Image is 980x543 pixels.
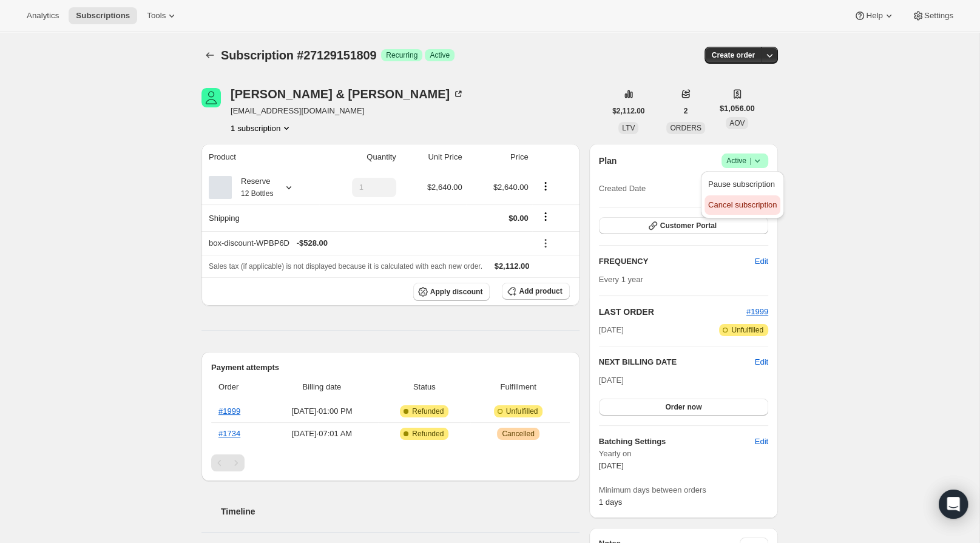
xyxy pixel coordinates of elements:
span: Order now [665,402,701,412]
div: Reserve [232,175,273,200]
span: [DATE] [599,461,624,470]
span: Created Date [599,183,646,195]
button: Subscriptions [69,7,137,24]
span: Cancelled [502,429,534,439]
span: Create order [712,50,755,60]
div: [PERSON_NAME] & [PERSON_NAME] [231,88,464,100]
span: $2,112.00 [495,261,530,271]
span: [DATE] [599,324,624,336]
h2: LAST ORDER [599,306,746,318]
div: Open Intercom Messenger [939,490,968,519]
span: Minimum days between orders [599,484,768,496]
button: Tools [140,7,185,24]
span: - $528.00 [297,237,328,249]
span: Every 1 year [599,275,643,284]
span: Tools [147,11,166,21]
button: Help [847,7,902,24]
button: Create order [705,47,762,64]
h2: Plan [599,155,617,167]
h2: Payment attempts [211,362,570,374]
th: Price [466,144,532,170]
h6: Batching Settings [599,436,755,448]
span: [DATE] · 07:01 AM [269,428,375,440]
button: Edit [748,432,776,451]
span: Subscription #27129151809 [221,49,376,62]
span: Pause subscription [708,180,775,189]
span: $1,056.00 [720,103,755,115]
span: [DATE] · 01:00 PM [269,405,375,417]
span: Analytics [27,11,59,21]
th: Quantity [319,144,400,170]
span: Recurring [386,50,417,60]
span: Active [726,155,763,167]
button: Edit [748,252,776,271]
span: Edit [755,255,768,268]
span: Yearly on [599,448,768,460]
h2: Timeline [221,505,580,518]
span: | [749,156,751,166]
button: Analytics [19,7,66,24]
h2: FREQUENCY [599,255,755,268]
span: Active [430,50,450,60]
span: Subscriptions [76,11,130,21]
a: #1999 [218,406,240,416]
button: Edit [755,356,768,368]
span: Edit [755,436,768,448]
button: Customer Portal [599,217,768,234]
span: Fulfillment [474,381,562,393]
span: $0.00 [509,214,529,223]
button: Add product [502,283,569,300]
small: 12 Bottles [241,189,273,198]
button: Cancel subscription [705,195,780,215]
a: #1999 [746,307,768,316]
button: Order now [599,399,768,416]
span: [EMAIL_ADDRESS][DOMAIN_NAME] [231,105,464,117]
span: LTV [622,124,635,132]
span: Unfulfilled [731,325,763,335]
button: Product actions [536,180,555,193]
button: Settings [905,7,961,24]
button: Pause subscription [705,175,780,194]
button: Apply discount [413,283,490,301]
th: Shipping [201,204,319,231]
nav: Pagination [211,454,570,471]
span: Sales tax (if applicable) is not displayed because it is calculated with each new order. [209,262,482,271]
a: #1734 [218,429,240,438]
span: Refunded [412,406,444,416]
span: Status [382,381,467,393]
span: Cancel subscription [708,200,777,209]
span: $2,640.00 [427,183,462,192]
span: [DATE] [599,376,624,385]
span: Brian & Kim Lindhal [201,88,221,107]
span: Add product [519,286,562,296]
th: Product [201,144,319,170]
th: Unit Price [400,144,466,170]
span: Billing date [269,381,375,393]
span: $2,640.00 [493,183,529,192]
button: Product actions [231,122,292,134]
button: Shipping actions [536,210,555,223]
span: 1 days [599,497,622,507]
button: $2,112.00 [605,103,652,120]
button: Subscriptions [201,47,218,64]
button: #1999 [746,306,768,318]
span: Customer Portal [660,221,717,231]
span: $2,112.00 [612,106,644,116]
span: Help [866,11,882,21]
th: Order [211,374,266,400]
span: Settings [924,11,953,21]
span: Refunded [412,429,444,439]
span: Apply discount [430,287,483,297]
span: Unfulfilled [506,406,538,416]
span: ORDERS [670,124,701,132]
div: box-discount-WPBP6D [209,237,529,249]
button: 2 [677,103,695,120]
span: AOV [729,119,745,127]
h2: NEXT BILLING DATE [599,356,755,368]
span: 2 [684,106,688,116]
